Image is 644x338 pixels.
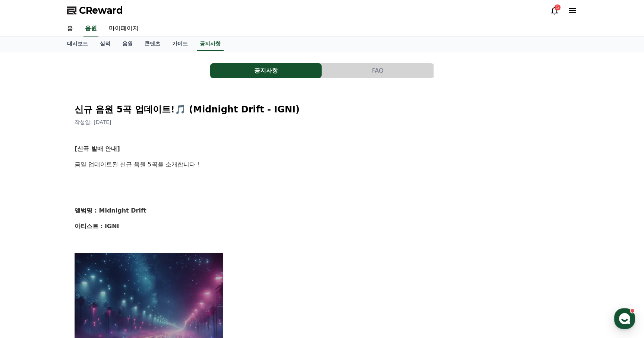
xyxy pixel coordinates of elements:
[79,4,123,16] span: CReward
[6,155,139,190] div: CReward7시간 전민족대명절 추석이 찾아왔습니다!올 [DATE] 가족들과 함께 풍선한 한가위 보내시길 바라며 늘 좋은 일들만 가득하시길 기원합니다!1 of 1
[115,247,124,253] span: 설정
[94,37,116,51] a: 실적
[49,236,96,255] a: 대화
[61,21,79,36] a: 홈
[16,113,69,121] span: 메시지를 입력하세요.
[12,161,38,168] div: CReward
[166,37,194,51] a: 가이드
[555,4,561,10] div: 5
[75,145,120,152] strong: [신곡 발매 안내]
[103,21,145,36] a: 마이페이지
[111,151,132,158] span: 모두 읽기
[57,196,89,202] a: 채널톡이용중
[95,59,136,68] button: 운영시간 보기
[197,37,224,51] a: 공지사항
[64,197,76,201] b: 채널톡
[9,56,53,68] h1: CReward
[96,236,143,255] a: 설정
[59,79,71,85] div: 09-24
[12,169,109,177] div: 민족대명절 추석이 찾아왔습니다!
[68,248,77,253] span: 대화
[31,86,131,101] div: 안녕하세요. 크리워드 출금은 마이페이지 - [GEOGRAPHIC_DATA]에서 확인하실 수 있습니다!
[67,4,123,16] a: CReward
[64,197,89,201] span: 이용중
[41,162,58,168] span: 7시간 전
[11,152,39,157] span: 안 읽은 알림
[550,6,559,15] a: 5
[105,223,119,230] strong: IGNI
[75,119,111,125] span: 작성일: [DATE]
[31,79,55,86] div: Creward
[75,160,569,169] p: 금일 업데이트된 신규 음원 5곡을 소개합니다 !
[61,37,94,51] a: 대시보드
[75,207,146,214] strong: 앨범명 : Midnight Drift
[75,223,103,230] strong: 아티스트 :
[98,60,128,67] span: 운영시간 보기
[139,37,166,51] a: 콘텐츠
[10,108,135,126] a: 메시지를 입력하세요.
[2,236,49,255] a: 홈
[83,21,98,36] a: 음원
[116,37,139,51] a: 음원
[52,129,102,135] span: 오전 8:30부터 운영해요
[322,63,433,78] button: FAQ
[322,63,434,78] a: FAQ
[75,103,569,115] h2: 신규 음원 5곡 업데이트!🎵 (Midnight Drift - IGNI)
[12,177,109,184] div: 올 [DATE] 가족들과 함께 풍선한 한가위 보내시길 바라며 늘 좋은 일들만 가득하시길 기원합니다!
[113,169,128,184] img: 1 of 1
[9,76,136,103] a: Creward09-24 안녕하세요. 크리워드 출금은 마이페이지 - [GEOGRAPHIC_DATA]에서 확인하실 수 있습니다!
[23,247,28,253] span: 홈
[109,151,134,158] button: 모두 읽기
[210,63,322,78] button: 공지사항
